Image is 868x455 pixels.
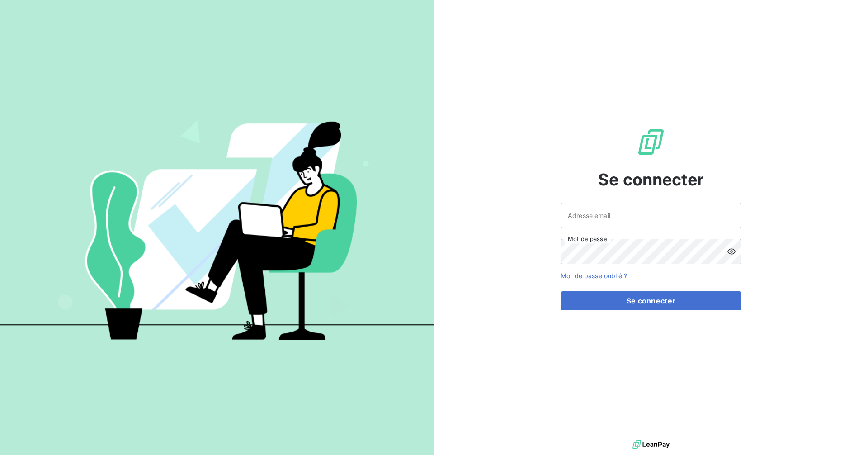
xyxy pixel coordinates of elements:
a: Mot de passe oublié ? [561,272,627,280]
button: Se connecter [561,291,741,310]
img: logo [632,438,670,451]
input: placeholder [561,203,741,228]
span: Se connecter [598,167,704,192]
img: Logo LeanPay [637,128,665,156]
